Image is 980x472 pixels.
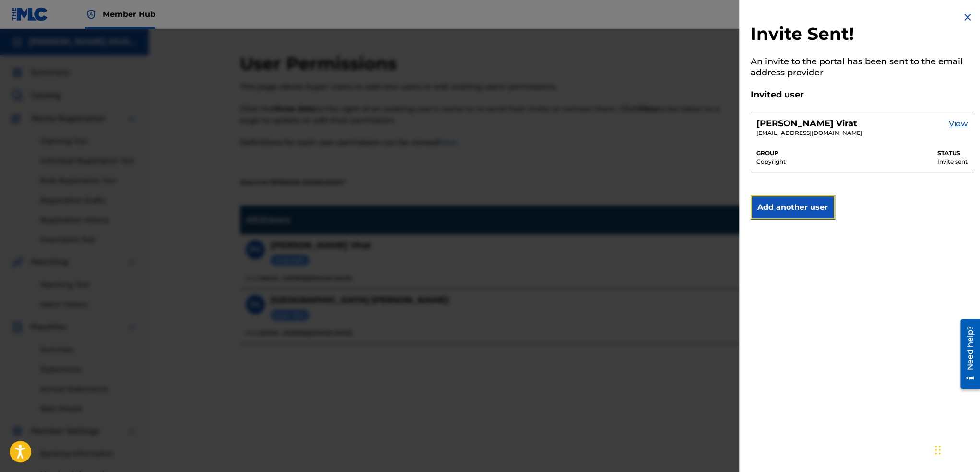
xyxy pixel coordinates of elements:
[949,118,968,138] a: View
[953,315,980,393] iframe: Resource Center
[756,129,862,137] p: priteshvirat@gmail.com
[751,56,973,78] h5: An invite to the portal has been sent to the email address provider
[751,23,973,45] h2: Invite Sent!
[756,118,862,129] h5: Pritesh Virat
[932,426,980,472] iframe: Chat Widget
[751,89,973,100] h5: Invited user
[85,9,97,20] img: Top Rightsholder
[756,157,786,166] p: Copyright
[12,7,48,21] img: MLC Logo
[937,157,968,166] p: Invite sent
[937,149,968,157] p: STATUS
[751,195,835,219] button: Add another user
[103,9,155,20] span: Member Hub
[756,149,786,157] p: GROUP
[935,436,941,464] div: Drag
